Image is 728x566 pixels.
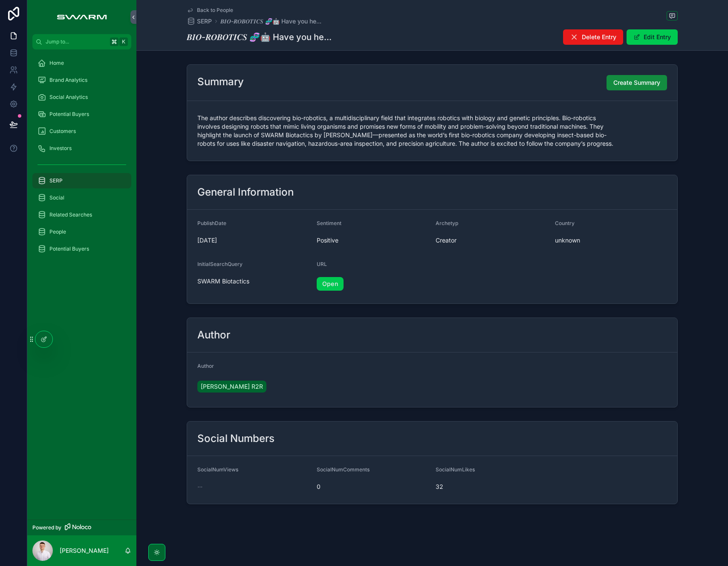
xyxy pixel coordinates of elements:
[49,111,89,118] span: Potential Buyers
[60,546,109,555] p: [PERSON_NAME]
[613,78,660,87] span: Create Summary
[197,114,667,148] span: The author describes discovering bio-robotics, a multidisciplinary field that integrates robotics...
[197,261,243,267] span: InitialSearchQuery
[27,49,136,268] div: scrollable content
[317,466,370,473] span: SocialNumComments
[555,236,667,245] span: unknown
[187,31,332,43] h1: 𝑩𝑰𝑶-𝑹𝑶𝑩𝑶𝑻𝑰𝑪𝑺 🧬🤖 Have you he...
[197,328,230,342] h2: Author
[49,245,89,252] span: Potential Buyers
[27,520,136,535] a: Powered by
[436,220,458,226] span: Archetyp
[317,277,344,291] a: Open
[317,482,429,491] span: 0
[317,220,341,226] span: Sentiment
[32,124,131,139] a: Customers
[582,33,616,41] span: Delete Entry
[197,7,233,14] span: Back to People
[201,382,263,391] span: [PERSON_NAME] R2R
[197,482,202,491] span: --
[32,173,131,188] a: SERP
[32,72,131,88] a: Brand Analytics
[197,75,244,89] h2: Summary
[220,17,321,26] a: 𝑩𝑰𝑶-𝑹𝑶𝑩𝑶𝑻𝑰𝑪𝑺 🧬🤖 Have you he...
[436,466,475,473] span: SocialNumLikes
[49,177,63,184] span: SERP
[32,107,131,122] a: Potential Buyers
[317,236,429,245] span: Positive
[436,482,548,491] span: 32
[197,381,266,393] a: [PERSON_NAME] R2R
[32,241,131,257] a: Potential Buyers
[187,17,212,26] a: SERP
[46,38,107,45] span: Jump to...
[555,220,575,226] span: Country
[49,128,76,135] span: Customers
[197,220,226,226] span: PublishDate
[197,466,238,473] span: SocialNumViews
[32,524,61,531] span: Powered by
[49,60,64,66] span: Home
[49,77,87,84] span: Brand Analytics
[52,10,111,24] img: App logo
[49,145,72,152] span: Investors
[49,194,64,201] span: Social
[197,363,214,369] span: Author
[627,29,678,45] button: Edit Entry
[32,55,131,71] a: Home
[32,190,131,205] a: Social
[32,207,131,222] a: Related Searches
[607,75,667,90] button: Create Summary
[49,94,88,101] span: Social Analytics
[32,34,131,49] button: Jump to...K
[197,17,212,26] span: SERP
[436,236,548,245] span: Creator
[187,7,233,14] a: Back to People
[563,29,623,45] button: Delete Entry
[32,224,131,240] a: People
[32,141,131,156] a: Investors
[197,432,274,445] h2: Social Numbers
[197,236,310,245] span: [DATE]
[197,277,310,286] span: SWARM Biotactics
[197,185,294,199] h2: General Information
[317,261,327,267] span: URL
[32,90,131,105] a: Social Analytics
[49,228,66,235] span: People
[120,38,127,45] span: K
[49,211,92,218] span: Related Searches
